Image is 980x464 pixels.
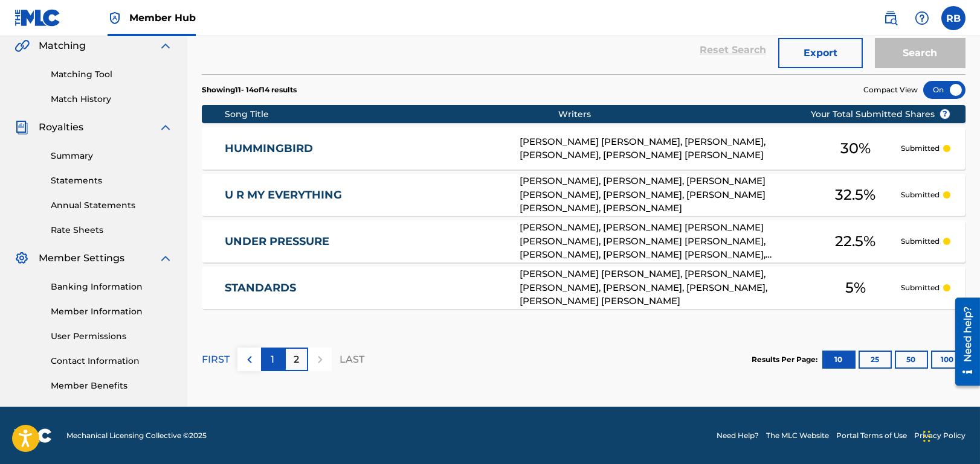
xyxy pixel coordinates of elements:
[895,351,928,369] button: 50
[878,6,903,30] a: Public Search
[863,84,918,95] span: Compact View
[51,330,173,343] a: User Permissions
[51,174,173,187] a: Statements
[946,293,980,390] iframe: Resource Center
[811,108,950,121] span: Your Total Submitted Shares
[901,189,940,200] p: Submitted
[39,251,124,265] span: Member Settings
[242,352,257,367] img: left
[66,430,207,441] span: Mechanical Licensing Collective © 2025
[901,236,940,247] p: Submitted
[910,6,934,30] div: Help
[901,282,940,293] p: Submitted
[158,251,173,265] img: expand
[158,39,173,53] img: expand
[51,68,173,81] a: Matching Tool
[778,38,863,68] button: Export
[51,305,173,318] a: Member Information
[923,418,930,454] div: Drag
[225,142,504,156] a: HUMMINGBIRD
[901,143,940,154] p: Submitted
[51,199,173,212] a: Annual Statements
[108,11,122,25] img: Top Rightsholder
[225,108,559,121] div: Song Title
[835,184,875,206] span: 32.5 %
[941,6,965,30] div: User Menu
[520,174,810,215] div: [PERSON_NAME], [PERSON_NAME], [PERSON_NAME] [PERSON_NAME], [PERSON_NAME], [PERSON_NAME] [PERSON_N...
[271,352,275,367] p: 1
[15,9,61,27] img: MLC Logo
[158,120,173,135] img: expand
[558,108,848,121] div: Writers
[520,221,810,262] div: [PERSON_NAME], [PERSON_NAME] [PERSON_NAME] [PERSON_NAME], [PERSON_NAME] [PERSON_NAME], [PERSON_NA...
[520,267,810,308] div: [PERSON_NAME] [PERSON_NAME], [PERSON_NAME], [PERSON_NAME], [PERSON_NAME], [PERSON_NAME], [PERSON_...
[202,352,230,367] p: FIRST
[51,281,173,293] a: Banking Information
[202,84,297,95] p: Showing 11 - 14 of 14 results
[15,120,29,135] img: Royalties
[822,351,856,369] button: 10
[51,150,173,162] a: Summary
[840,138,871,159] span: 30 %
[39,120,83,135] span: Royalties
[752,354,820,365] p: Results Per Page:
[225,235,504,249] a: UNDER PRESSURE
[836,430,907,441] a: Portal Terms of Use
[225,188,504,202] a: U R MY EVERYTHING
[520,135,810,162] div: [PERSON_NAME] [PERSON_NAME], [PERSON_NAME], [PERSON_NAME], [PERSON_NAME] [PERSON_NAME]
[845,277,866,299] span: 5 %
[225,281,504,295] a: STANDARDS
[340,352,364,367] p: LAST
[931,351,964,369] button: 100
[15,39,30,53] img: Matching
[914,430,965,441] a: Privacy Policy
[51,93,173,106] a: Match History
[940,109,950,119] span: ?
[294,352,299,367] p: 2
[129,11,196,25] span: Member Hub
[717,430,759,441] a: Need Help?
[915,11,929,25] img: help
[39,39,86,53] span: Matching
[51,380,173,392] a: Member Benefits
[51,355,173,367] a: Contact Information
[15,251,29,265] img: Member Settings
[51,224,173,237] a: Rate Sheets
[920,406,980,464] iframe: Chat Widget
[835,230,875,252] span: 22.5 %
[883,11,898,25] img: search
[766,430,829,441] a: The MLC Website
[15,428,52,443] img: logo
[859,351,892,369] button: 25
